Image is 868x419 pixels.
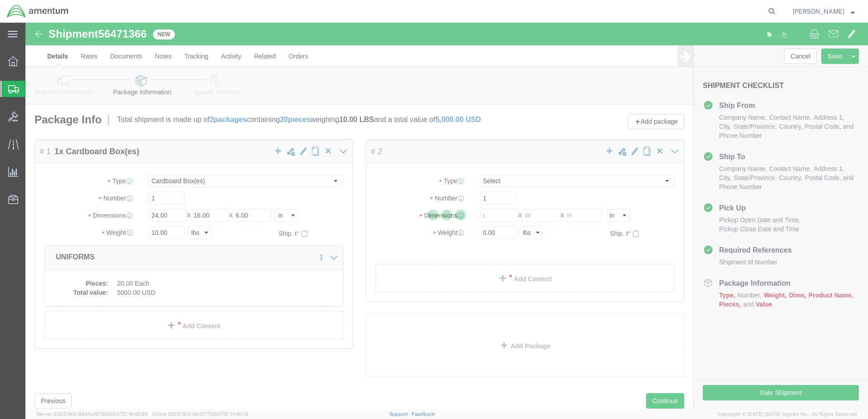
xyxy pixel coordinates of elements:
span: Client: 2025.16.0-8fc0770 [152,411,248,417]
span: [DATE] 10:40:19 [213,411,248,417]
a: Support [390,411,412,417]
span: Betty Fuller [793,6,844,16]
button: [PERSON_NAME] [792,6,855,17]
a: Feedback [412,411,435,417]
img: logo [6,5,69,18]
span: [DATE] 10:42:29 [111,411,148,417]
span: Server: 2025.16.0-9544af67660 [36,411,148,417]
span: Copyright © [DATE]-[DATE] Agistix Inc., All Rights Reserved [717,410,857,418]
